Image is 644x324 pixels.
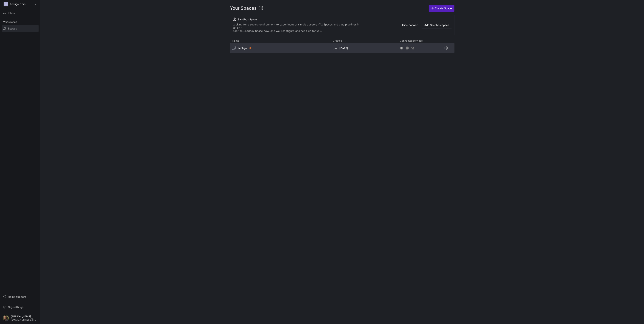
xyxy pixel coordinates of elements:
span: Created [333,39,342,42]
span: Help & support [8,295,26,298]
span: Connected services [400,39,423,42]
span: Add Sandbox Space [424,23,449,27]
a: Spaces [2,25,39,32]
span: [EMAIL_ADDRESS][PERSON_NAME][DOMAIN_NAME] [11,318,38,321]
div: Workstation [2,19,39,25]
button: Add Sandbox Space [422,22,452,28]
span: Org settings [8,305,23,309]
div: Press SPACE to select this row. [230,43,454,55]
button: Hide banner [400,22,420,28]
span: Sandbox Space [238,18,257,21]
span: Spaces [8,27,17,30]
button: Org settings [2,304,39,310]
span: Inbox [8,12,15,15]
button: Inbox [2,10,39,17]
span: Hide banner [402,23,417,27]
a: Org settings [2,306,39,309]
button: Help& support [2,293,39,300]
div: Looking for a secure environment to experiment or simply observe Y42 Spaces and data pipelines in... [233,23,368,33]
span: over [DATE] [333,47,348,50]
button: https://storage.googleapis.com/y42-prod-data-exchange/images/7e7RzXvUWcEhWhf8BYUbRCghczaQk4zBh2Nv... [2,314,39,322]
img: https://storage.googleapis.com/y42-prod-data-exchange/images/7e7RzXvUWcEhWhf8BYUbRCghczaQk4zBh2Nv... [3,315,9,321]
span: Create Space [435,7,452,10]
a: Create Space [429,5,454,12]
span: Name [232,39,239,42]
span: (1) [258,5,263,12]
span: Ecoligo GmbH [10,2,27,6]
span: Your Spaces [230,5,257,12]
span: [PERSON_NAME] [11,315,38,318]
div: EG [4,2,8,6]
span: ecoligo [238,46,247,50]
